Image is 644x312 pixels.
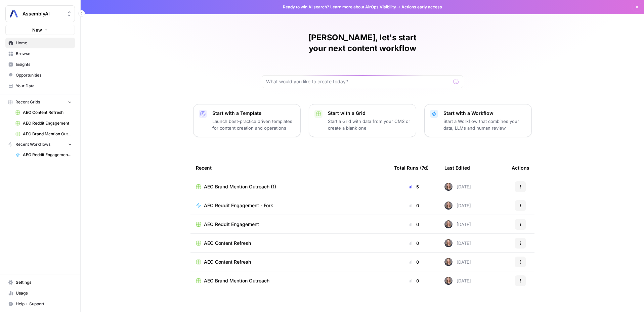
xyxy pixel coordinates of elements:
[394,277,434,284] div: 0
[23,109,72,116] span: AEO Content Refresh
[5,299,75,309] button: Help + Support
[15,141,50,147] span: Recent Workflows
[5,48,75,59] a: Browse
[444,277,453,285] img: u13gwt194sd4qc1jrypxg1l0agas
[443,110,526,117] p: Start with a Workflow
[196,259,383,265] a: AEO Content Refresh
[5,139,75,149] button: Recent Workflows
[394,221,434,228] div: 0
[196,240,383,247] a: AEO Content Refresh
[5,97,75,107] button: Recent Grids
[394,202,434,209] div: 0
[444,183,453,191] img: u13gwt194sd4qc1jrypxg1l0agas
[16,290,72,296] span: Usage
[12,107,75,118] a: AEO Content Refresh
[5,25,75,35] button: New
[204,259,251,265] span: AEO Content Refresh
[444,159,470,177] div: Last Edited
[328,118,411,131] p: Start a Grid with data from your CMS or create a blank one
[444,202,471,210] div: [DATE]
[444,277,471,285] div: [DATE]
[193,104,301,137] button: Start with a TemplateLaunch best-practice driven templates for content creation and operations
[401,4,442,10] span: Actions early access
[16,51,72,57] span: Browse
[444,202,453,210] img: u13gwt194sd4qc1jrypxg1l0agas
[444,258,471,266] div: [DATE]
[23,131,72,137] span: AEO Brand Mention Outreach (1)
[12,149,75,160] a: AEO Reddit Engagement - Fork
[196,183,383,190] a: AEO Brand Mention Outreach (1)
[16,279,72,285] span: Settings
[204,202,273,209] span: AEO Reddit Engagement - Fork
[444,239,453,247] img: u13gwt194sd4qc1jrypxg1l0agas
[309,104,416,137] button: Start with a GridStart a Grid with data from your CMS or create a blank one
[12,129,75,139] a: AEO Brand Mention Outreach (1)
[444,220,471,228] div: [DATE]
[23,10,63,17] span: AssemblyAI
[196,202,383,209] a: AEO Reddit Engagement - Fork
[444,239,471,247] div: [DATE]
[8,8,20,20] img: AssemblyAI Logo
[5,288,75,299] a: Usage
[204,277,269,284] span: AEO Brand Mention Outreach
[204,240,251,247] span: AEO Content Refresh
[5,81,75,91] a: Your Data
[394,183,434,190] div: 5
[5,5,75,22] button: Workspace: AssemblyAI
[443,118,526,131] p: Start a Workflow that combines your data, LLMs and human review
[266,78,451,85] input: What would you like to create today?
[394,259,434,265] div: 0
[444,258,453,266] img: u13gwt194sd4qc1jrypxg1l0agas
[330,4,352,9] a: Learn more
[204,221,259,228] span: AEO Reddit Engagement
[512,159,529,177] div: Actions
[444,183,471,191] div: [DATE]
[262,32,463,54] h1: [PERSON_NAME], let's start your next content workflow
[32,27,42,33] span: New
[283,4,396,10] span: Ready to win AI search? about AirOps Visibility
[212,110,295,117] p: Start with a Template
[16,40,72,46] span: Home
[16,72,72,78] span: Opportunities
[212,118,295,131] p: Launch best-practice driven templates for content creation and operations
[5,70,75,81] a: Opportunities
[424,104,532,137] button: Start with a WorkflowStart a Workflow that combines your data, LLMs and human review
[23,152,72,158] span: AEO Reddit Engagement - Fork
[196,277,383,284] a: AEO Brand Mention Outreach
[394,159,429,177] div: Total Runs (7d)
[5,59,75,70] a: Insights
[23,120,72,126] span: AEO Reddit Engagement
[204,183,276,190] span: AEO Brand Mention Outreach (1)
[328,110,411,117] p: Start with a Grid
[16,83,72,89] span: Your Data
[5,38,75,48] a: Home
[12,118,75,129] a: AEO Reddit Engagement
[16,61,72,68] span: Insights
[196,221,383,228] a: AEO Reddit Engagement
[5,277,75,288] a: Settings
[196,159,383,177] div: Recent
[16,301,72,307] span: Help + Support
[15,99,40,105] span: Recent Grids
[394,240,434,247] div: 0
[444,220,453,228] img: u13gwt194sd4qc1jrypxg1l0agas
